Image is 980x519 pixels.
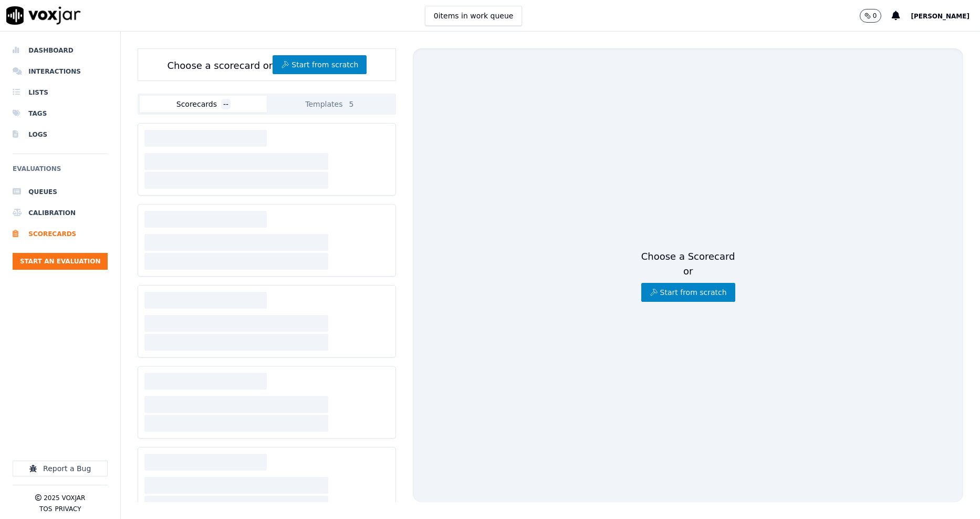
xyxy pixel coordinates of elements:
[347,99,356,109] span: 5
[138,48,396,81] div: Choose a scorecard or
[13,181,108,202] a: Queues
[13,61,108,82] a: Interactions
[911,13,969,20] span: [PERSON_NAME]
[13,103,108,124] a: Tags
[641,283,735,302] button: Start from scratch
[221,99,231,109] span: --
[55,505,81,513] button: Privacy
[13,253,108,270] button: Start an Evaluation
[13,202,108,223] a: Calibration
[39,505,52,513] button: TOS
[44,494,85,502] p: 2025 Voxjar
[873,12,877,20] p: 0
[13,461,108,476] button: Report a Bug
[13,40,108,61] a: Dashboard
[13,162,108,181] h6: Evaluations
[911,9,980,22] button: [PERSON_NAME]
[13,82,108,103] a: Lists
[13,223,108,245] a: Scorecards
[425,6,523,26] button: 0items in work queue
[860,9,892,23] button: 0
[13,124,108,145] a: Logs
[6,6,81,25] img: voxjar logo
[267,96,394,113] button: Templates
[140,96,267,113] button: Scorecards
[273,55,367,74] button: Start from scratch
[641,249,735,302] div: Choose a Scorecard or
[860,9,882,23] button: 0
